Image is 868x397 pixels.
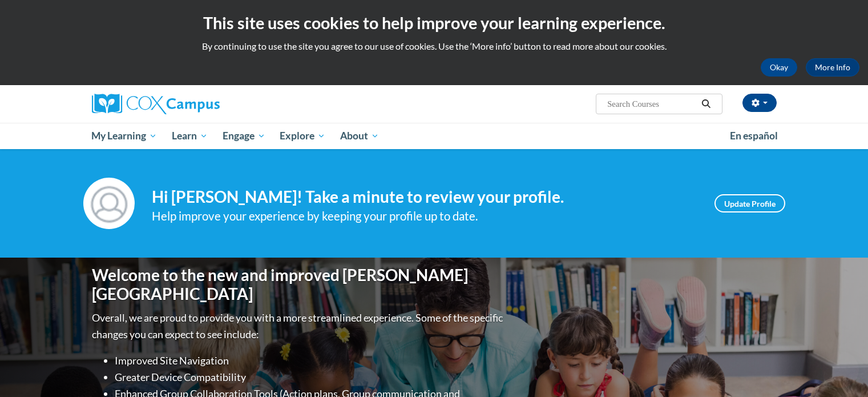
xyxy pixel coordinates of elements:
span: En español [730,130,778,142]
p: Overall, we are proud to provide you with a more streamlined experience. Some of the specific cha... [92,310,506,343]
h4: Hi [PERSON_NAME]! Take a minute to review your profile. [152,187,697,207]
a: About [333,123,386,149]
h1: Welcome to the new and improved [PERSON_NAME][GEOGRAPHIC_DATA] [92,266,506,304]
a: Engage [215,123,273,149]
img: Cox Campus [92,94,220,114]
img: Profile Image [83,178,135,229]
a: My Learning [84,123,165,149]
a: Explore [272,123,333,149]
span: Engage [223,129,265,143]
h2: This site uses cookies to help improve your learning experience. [9,11,859,34]
a: En español [722,124,785,148]
button: Search [697,97,714,111]
span: About [340,129,379,143]
iframe: Button to launch messaging window [822,351,859,388]
span: My Learning [91,129,157,143]
span: Learn [172,129,208,143]
div: Help improve your experience by keeping your profile up to date. [152,207,697,226]
span: Explore [280,129,325,143]
button: Account Settings [742,94,777,112]
p: By continuing to use the site you agree to our use of cookies. Use the ‘More info’ button to read... [9,40,859,53]
a: More Info [806,58,859,77]
li: Improved Site Navigation [115,352,506,369]
button: Okay [761,58,797,77]
a: Cox Campus [92,94,309,114]
li: Greater Device Compatibility [115,369,506,386]
div: Main menu [75,123,794,149]
a: Learn [164,123,215,149]
a: Update Profile [714,194,785,212]
input: Search Courses [606,97,697,111]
